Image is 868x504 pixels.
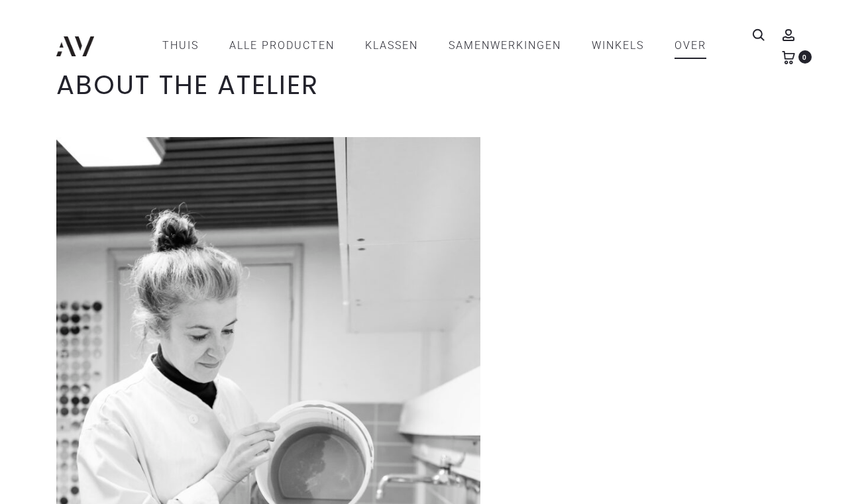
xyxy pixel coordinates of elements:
a: OVER [675,34,706,57]
a: KLASSEN [365,34,418,57]
a: SAMENWERKINGEN [449,34,561,57]
h1: ABOUT THE ATELIER [56,69,812,101]
span: 0 [798,50,812,64]
a: Thuis [162,34,199,57]
a: Alle producten [229,34,335,57]
a: WINKELS [592,34,644,57]
a: 0 [782,50,795,63]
